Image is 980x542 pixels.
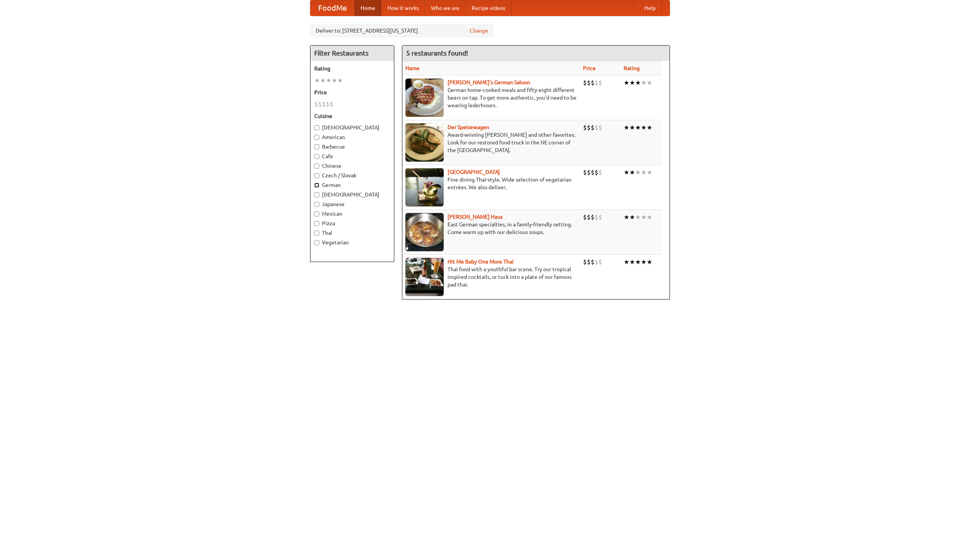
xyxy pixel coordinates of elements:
a: Who we are [425,0,465,16]
li: ★ [635,123,641,132]
li: $ [587,258,591,266]
p: German home-cooked meals and fifty-eight different beers on tap. To get more authentic, you'd nee... [405,86,577,109]
a: Hit Me Baby One More Thai [448,259,514,265]
img: speisewagen.jpg [405,123,444,162]
input: American [314,135,319,140]
li: $ [598,168,602,177]
img: babythai.jpg [405,258,444,296]
p: Thai food with a youthful bar scene. Try our tropical inspired cocktails, or tuck into a plate of... [405,265,577,288]
label: Chinese [314,162,390,170]
input: Barbecue [314,144,319,149]
input: Vegetarian [314,240,319,245]
a: [PERSON_NAME] Haus [448,214,503,220]
li: $ [587,123,591,132]
li: ★ [641,123,647,132]
li: ★ [635,79,641,87]
li: $ [595,168,598,177]
li: ★ [641,258,647,266]
label: [DEMOGRAPHIC_DATA] [314,124,390,131]
label: Mexican [314,210,390,218]
li: ★ [629,258,635,266]
li: ★ [624,213,629,221]
li: ★ [647,79,652,87]
p: Award-winning [PERSON_NAME] and other favorites. Look for our restored food truck in the NE corne... [405,131,577,154]
label: Vegetarian [314,239,390,246]
li: $ [587,168,591,177]
li: ★ [314,76,320,85]
li: ★ [629,213,635,221]
li: ★ [647,168,652,177]
h5: Price [314,88,390,96]
label: Barbecue [314,143,390,151]
li: ★ [624,168,629,177]
li: ★ [647,123,652,132]
input: Mexican [314,211,319,216]
a: Der Speisewagen [448,124,489,130]
li: $ [330,100,333,108]
input: Thai [314,231,319,236]
input: [DEMOGRAPHIC_DATA] [314,192,319,197]
input: Japanese [314,202,319,207]
li: ★ [641,79,647,87]
li: $ [591,258,595,266]
label: German [314,181,390,189]
li: $ [595,213,598,221]
li: ★ [629,123,635,132]
h5: Rating [314,65,390,72]
li: $ [583,79,587,87]
li: $ [583,123,587,132]
li: ★ [641,213,647,221]
li: ★ [337,76,343,85]
h4: Filter Restaurants [310,46,394,61]
li: ★ [629,168,635,177]
li: $ [591,168,595,177]
li: ★ [326,76,332,85]
li: ★ [641,168,647,177]
li: $ [587,213,591,221]
li: $ [591,123,595,132]
label: Cafe [314,152,390,160]
li: $ [598,258,602,266]
li: ★ [635,258,641,266]
div: Deliver to: [STREET_ADDRESS][US_STATE] [310,24,494,38]
li: ★ [647,213,652,221]
li: $ [598,213,602,221]
p: Fine dining Thai-style. Wide selection of vegetarian entrées. We also deliver. [405,176,577,191]
a: [PERSON_NAME]'s German Saloon [448,79,530,85]
input: Pizza [314,221,319,226]
li: $ [595,258,598,266]
ng-pluralize: 5 restaurants found! [406,49,468,57]
img: satay.jpg [405,168,444,206]
input: Chinese [314,164,319,169]
li: $ [583,258,587,266]
a: Price [583,65,596,71]
li: $ [583,213,587,221]
li: $ [583,168,587,177]
li: ★ [320,76,326,85]
a: Name [405,65,420,71]
li: $ [598,123,602,132]
a: Change [470,27,488,34]
li: $ [598,79,602,87]
a: [GEOGRAPHIC_DATA] [448,169,500,175]
li: $ [595,79,598,87]
li: $ [595,123,598,132]
input: [DEMOGRAPHIC_DATA] [314,125,319,130]
li: $ [587,79,591,87]
li: $ [326,100,330,108]
label: American [314,133,390,141]
input: Cafe [314,154,319,159]
a: Rating [624,65,640,71]
a: Recipe videos [465,0,511,16]
h5: Cuisine [314,112,390,120]
li: ★ [635,213,641,221]
img: kohlhaus.jpg [405,213,444,251]
li: ★ [332,76,337,85]
label: Pizza [314,219,390,227]
li: ★ [624,123,629,132]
